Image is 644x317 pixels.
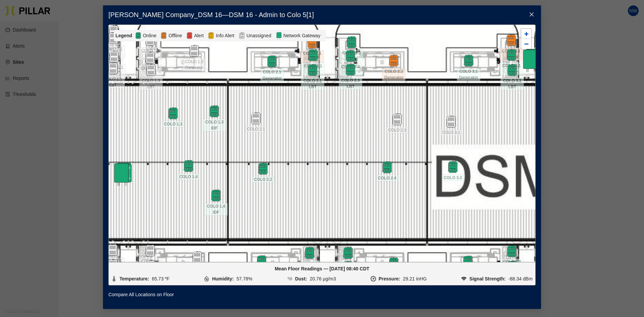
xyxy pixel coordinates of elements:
[191,251,203,263] img: pod-unassigned.895f376b.svg
[371,276,376,281] img: PRESSURE
[193,32,205,39] span: Alert
[102,32,125,44] div: COLO 1.1 UPM
[204,275,252,282] li: 57.78%
[524,30,529,38] span: +
[505,34,517,46] img: pod-offline.df94d192.svg
[499,48,523,60] span: COLO 3.1 UPM
[505,49,518,61] img: pod-online.97050380.svg
[519,49,543,72] img: Marker
[177,160,200,172] div: COLO 1.4
[167,32,183,39] span: Offline
[382,55,406,67] div: COLO 2.3 Generator
[266,55,278,67] img: pod-online.97050380.svg
[461,275,533,282] li: -88.34 dBm
[301,64,324,76] div: COLO 2.1 LBT
[301,77,324,90] span: COLO 2.1 LBT
[251,163,275,175] div: COLO 2.2
[345,36,358,48] img: pod-online.97050380.svg
[102,46,125,58] span: COLO 1.1 UPM
[375,161,399,173] div: COLO 2.4
[440,129,462,136] span: COLO 3.1
[469,275,505,282] div: Signal Strength:
[298,247,321,259] div: COLO 2.2 LBT
[161,107,185,119] div: COLO 1.3
[457,55,480,67] div: COLO 3.1 Generator
[204,190,228,202] div: COLO 1.4 IDF
[499,34,523,46] div: COLO 3.1 UPM
[107,244,119,256] img: pod-unassigned.895f376b.svg
[244,112,268,124] div: COLO 2.1
[371,275,427,282] li: 29.21 inHG
[506,245,518,257] img: pod-online.97050380.svg
[344,50,357,62] img: pod-online.97050380.svg
[102,25,125,37] div: EXTRA
[461,276,467,281] img: SIGNAL_RSSI
[139,34,162,46] div: COLO 1.3 UPM
[252,176,274,183] span: COLO 2.2
[522,5,541,24] button: Close
[442,174,464,181] span: COLO 3.2
[287,276,292,281] img: DUST
[203,105,226,117] div: COLO 1.3 IDF
[208,105,220,117] img: pod-online.97050380.svg
[439,116,463,128] div: COLO 3.1
[521,29,531,39] a: Zoom in
[210,190,222,202] img: pod-online.97050380.svg
[301,37,324,49] div: COLO 2.1 UPM
[101,76,125,89] span: COLO 1.1 LBT
[256,255,268,267] img: pod-online.97050380.svg
[108,11,536,19] h3: [PERSON_NAME] Company_DSM 16 — DSM 16 - Admin to Colo 5 [ 1 ]
[340,36,363,48] div: COLO 2.3 UPM
[204,203,228,216] span: COLO 1.4 IDF
[381,161,393,173] img: pod-online.97050380.svg
[529,12,534,17] span: close
[301,63,325,75] span: COLO 2.1 LBP
[145,260,157,272] img: pod-unassigned.895f376b.svg
[139,258,162,271] span: COLO 1.4 LBT
[342,247,354,259] img: pod-online.97050380.svg
[441,161,465,173] div: COLO 3.2
[188,45,200,57] img: pod-unassigned.895f376b.svg
[506,64,518,76] img: pod-online.97050380.svg
[462,256,474,268] img: pod-online.97050380.svg
[260,69,284,82] span: COLO 2.1 Generator
[203,119,226,131] span: COLO 1.3 IDF
[139,52,162,64] div: COLO 1.3 LBP
[304,247,316,259] img: pod-online.97050380.svg
[119,275,149,282] div: Temperature:
[111,276,117,281] img: TEMPERATURE
[107,62,119,74] img: pod-unassigned.895f376b.svg
[342,261,354,273] img: pod-online.97050380.svg
[386,127,408,134] span: COLO 2.3
[178,173,200,180] span: COLO 1.4
[506,261,518,273] img: pod-online.97050380.svg
[336,247,360,259] div: COLO 2.4 LBT
[282,32,322,39] span: Network Gateway
[301,49,325,61] div: COLO 2.1 LBP
[142,32,158,39] span: Online
[339,77,362,90] span: COLO 2.3 LBT
[212,275,234,282] div: Humidity:
[144,52,156,64] img: pod-unassigned.895f376b.svg
[111,265,533,272] div: Mean Floor Readings — [DATE] 08:40 CDT
[101,257,124,270] span: COLO 1.2 LBT
[139,77,163,90] span: COLO 1.3 LBT
[238,32,245,40] img: Unassigned
[307,64,319,76] img: pod-online.97050380.svg
[250,112,262,124] img: pod-unassigned.895f376b.svg
[182,160,195,172] img: pod-online.97050380.svg
[500,245,524,257] div: COLO 3.2 LBT
[257,163,269,175] img: pod-online.97050380.svg
[204,276,209,281] img: HUMIDITY
[457,68,480,81] span: COLO 3.1 Generator
[108,25,120,37] img: pod-unassigned.895f376b.svg
[110,162,134,186] img: Marker
[379,275,400,282] div: Pressure:
[160,32,167,40] img: Offline
[139,65,162,78] span: COLO 1.3 LBP
[162,121,184,127] span: COLO 1.3
[298,260,321,273] span: COLO 2.2 LBT
[101,244,124,256] div: COLO 1.2 LBT
[139,64,163,76] div: COLO 1.3 LBT
[447,161,459,173] img: pod-online.97050380.svg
